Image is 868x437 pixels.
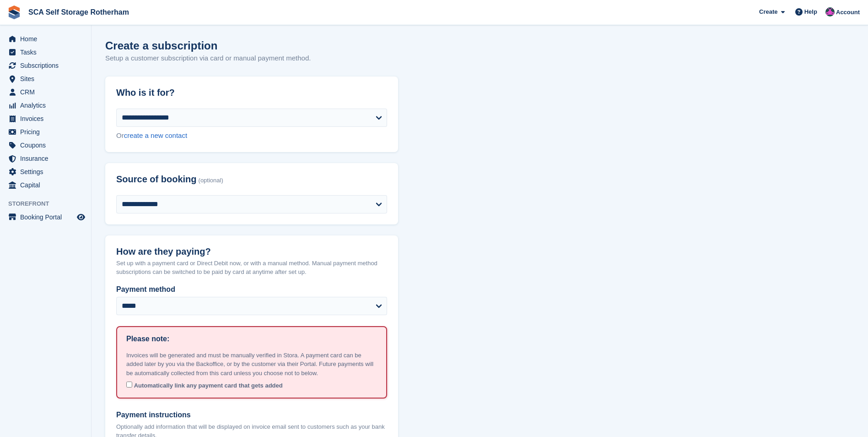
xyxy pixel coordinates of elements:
[5,112,86,125] a: menu
[759,7,777,16] span: Create
[116,410,387,421] label: Payment instructions
[20,72,75,85] span: Sites
[20,211,75,224] span: Booking Portal
[5,99,86,112] a: menu
[8,199,91,208] span: Storefront
[116,87,387,98] h2: Who is it for?
[134,382,283,389] span: Automatically link any payment card that gets added
[126,351,377,378] p: Invoices will be generated and must be manually verified in Stora. A payment card can be added la...
[20,165,75,178] span: Settings
[116,131,387,141] div: Or
[116,246,387,257] h2: How are they paying?
[804,7,817,16] span: Help
[20,99,75,112] span: Analytics
[116,259,387,277] p: Set up with a payment card or Direct Debit now, or with a manual method. Manual payment method su...
[20,139,75,152] span: Coupons
[5,72,86,85] a: menu
[5,179,86,191] a: menu
[105,39,217,52] h1: Create a subscription
[5,126,86,138] a: menu
[124,131,187,139] a: create a new contact
[20,33,75,45] span: Home
[126,333,169,344] h1: Please note:
[7,5,21,19] img: stora-icon-8386f47178a22dfd0bd8f6a31ec36ba5ce8667c1dd55bd0f319d3a0aa187defe.svg
[116,174,197,185] span: Source of booking
[5,165,86,178] a: menu
[5,139,86,152] a: menu
[5,33,86,45] a: menu
[836,8,860,17] span: Account
[5,86,86,98] a: menu
[20,46,75,59] span: Tasks
[75,212,86,223] a: Preview store
[5,152,86,165] a: menu
[5,59,86,72] a: menu
[20,59,75,72] span: Subscriptions
[20,126,75,138] span: Pricing
[20,179,75,191] span: Capital
[105,53,311,64] p: Setup a customer subscription via card or manual payment method.
[5,211,86,224] a: menu
[20,152,75,165] span: Insurance
[25,5,133,20] a: SCA Self Storage Rotherham
[116,284,387,295] label: Payment method
[5,46,86,59] a: menu
[825,7,835,16] img: Bethany Bloodworth
[199,177,223,184] span: (optional)
[20,86,75,98] span: CRM
[20,112,75,125] span: Invoices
